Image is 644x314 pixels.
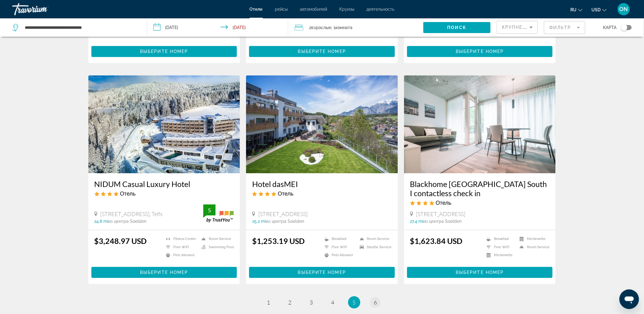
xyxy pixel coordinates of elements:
[298,49,346,54] span: Выберите номер
[91,46,237,57] button: Выберите номер
[620,290,639,309] iframe: Schaltfläche zum Öffnen des Messaging-Fensters
[12,1,73,17] a: Travorium
[266,219,304,224] span: из центра Soelden
[616,3,632,16] button: User Menu
[91,47,237,54] a: Выберите номер
[258,211,307,217] span: [STREET_ADDRESS]
[367,7,395,12] a: деятельность
[101,211,163,217] span: [STREET_ADDRESS], Telfs
[416,211,466,217] span: [STREET_ADDRESS]
[163,253,198,258] li: Pets Allowed
[424,219,462,224] span: из центра Soelden
[300,7,327,12] a: автомобилей
[423,22,491,33] button: Поиск
[198,236,234,241] li: Room Service
[109,219,147,224] span: из центра Soelden
[249,46,395,57] button: Выберите номер
[410,199,550,206] div: 4 star Hotel
[544,21,585,34] button: Filter
[249,47,395,54] a: Выберите номер
[140,270,188,275] span: Выберите номер
[484,236,517,241] li: Breakfast
[456,270,504,275] span: Выберите номер
[88,296,556,308] nav: Pagination
[407,47,553,54] a: Выберите номер
[298,270,346,275] span: Выберите номер
[436,199,451,206] span: Отель
[198,245,234,250] li: Swimming Pool
[592,7,601,12] span: USD
[267,299,270,306] span: 1
[252,219,266,224] span: 25.2 mi
[331,299,334,306] span: 4
[353,299,356,306] span: 5
[250,7,263,12] a: Отели
[322,236,357,241] li: Breakfast
[357,245,392,250] li: Shuttle Service
[163,245,198,250] li: Free WiFi
[517,245,550,250] li: Room Service
[322,253,357,258] li: Pets Allowed
[603,23,617,32] span: карта
[91,268,237,275] a: Выберите номер
[246,75,398,173] img: Hotel image
[91,267,237,278] button: Выберите номер
[289,299,292,306] span: 2
[620,6,628,12] span: ON
[88,75,240,173] img: Hotel image
[404,75,556,173] a: Hotel image
[407,268,553,275] a: Выберите номер
[335,25,352,30] span: Комната
[252,236,305,245] ins: $1,253.19 USD
[252,179,392,189] a: Hotel dasMEI
[407,267,553,278] button: Выберите номер
[140,49,188,54] span: Выберите номер
[94,236,147,245] ins: $3,248.97 USD
[571,5,583,14] button: Change language
[322,245,357,250] li: Free WiFi
[484,253,517,258] li: Kitchenette
[484,245,517,250] li: Free WiFi
[94,190,234,197] div: 4 star Hotel
[252,190,392,197] div: 4 star Hotel
[310,299,313,306] span: 3
[278,190,293,197] span: Отель
[249,267,395,278] button: Выберите номер
[410,219,424,224] span: 27.4 mi
[340,7,355,12] a: Круизы
[447,25,467,30] span: Поиск
[203,204,234,222] img: trustyou-badge.svg
[249,268,395,275] a: Выберите номер
[147,18,289,37] button: Check-in date: Jan 2, 2026 Check-out date: Jan 5, 2026
[456,49,504,54] span: Выберите номер
[410,179,550,198] a: Blackhome [GEOGRAPHIC_DATA] South I contactless check in
[410,236,463,245] ins: $1,623.84 USD
[120,190,136,197] span: Отель
[94,179,234,189] a: NIDUM Casual Luxury Hotel
[592,5,607,14] button: Change currency
[331,23,352,32] span: , 1
[311,25,331,30] span: Взрослые
[309,23,331,32] span: 2
[517,236,550,241] li: Kitchenette
[94,219,109,224] span: 24.8 mi
[502,25,576,30] span: Крупнейшие сбережения
[502,24,533,31] mat-select: Sort by
[617,25,632,30] button: Toggle map
[357,236,392,241] li: Room Service
[203,207,215,214] div: 5
[163,236,198,241] li: Fitness Center
[374,299,377,306] span: 6
[288,18,423,37] button: Travelers: 2 adults, 0 children
[275,7,288,12] a: рейсы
